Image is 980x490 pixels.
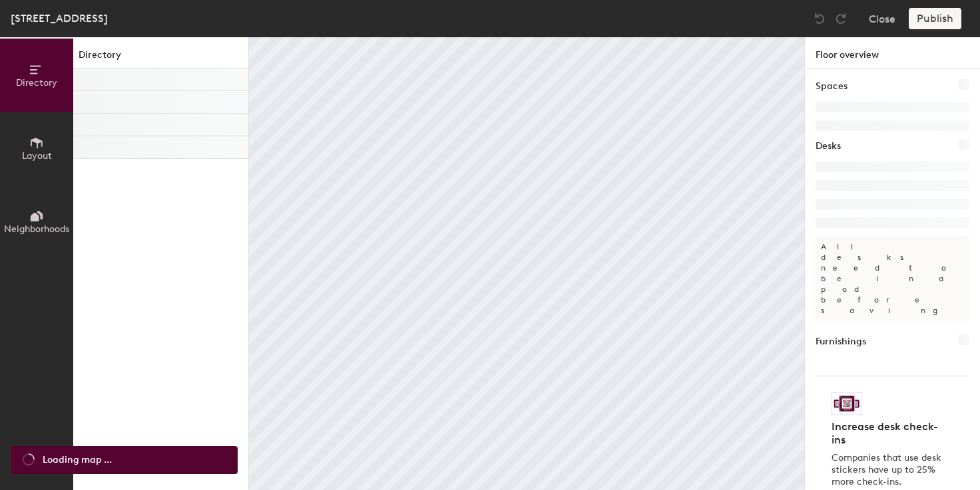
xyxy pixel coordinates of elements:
[249,37,804,490] canvas: Map
[816,334,866,349] h1: Furnishings
[834,12,848,25] img: Redo
[832,452,945,488] p: Companies that use desk stickers have up to 25% more check-ins.
[832,420,945,447] h4: Increase desk check-ins
[816,139,841,154] h1: Desks
[43,453,112,467] span: Loading map ...
[869,8,895,29] button: Close
[11,10,108,27] div: [STREET_ADDRESS]
[4,223,69,235] span: Neighborhoods
[816,236,969,321] p: All desks need to be in a pod before saving
[22,150,52,162] span: Layout
[832,392,862,415] img: Sticker logo
[805,37,980,68] h1: Floor overview
[816,79,848,94] h1: Spaces
[73,48,248,68] h1: Directory
[16,77,57,88] span: Directory
[813,12,826,25] img: Undo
